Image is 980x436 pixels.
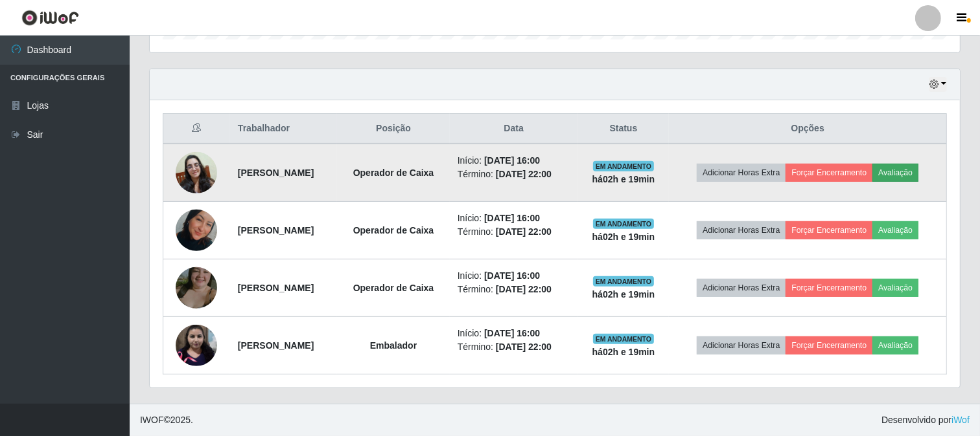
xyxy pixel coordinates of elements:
[238,283,314,293] strong: [PERSON_NAME]
[593,334,655,344] span: EM ANDAMENTO
[881,413,970,427] span: Desenvolvido por
[496,284,552,294] time: [DATE] 22:00
[592,174,655,184] strong: há 02 h e 19 min
[578,114,670,144] th: Status
[353,283,434,293] strong: Operador de Caixa
[593,219,655,229] span: EM ANDAMENTO
[458,212,570,225] li: Início:
[176,152,217,193] img: 1754064940964.jpeg
[458,340,570,354] li: Término:
[496,169,552,179] time: [DATE] 22:00
[353,168,434,178] strong: Operador de Caixa
[140,413,193,427] span: © 2025 .
[458,269,570,283] li: Início:
[353,225,434,235] strong: Operador de Caixa
[496,226,552,237] time: [DATE] 22:00
[872,336,918,354] button: Avaliação
[496,342,552,352] time: [DATE] 22:00
[593,161,655,171] span: EM ANDAMENTO
[458,168,570,181] li: Término:
[697,164,786,182] button: Adicionar Horas Extra
[593,276,655,287] span: EM ANDAMENTO
[951,415,970,425] a: iWof
[176,325,217,366] img: 1725571179961.jpeg
[458,225,570,239] li: Término:
[230,114,337,144] th: Trabalhador
[484,213,540,223] time: [DATE] 16:00
[238,225,314,235] strong: [PERSON_NAME]
[697,336,786,354] button: Adicionar Horas Extra
[458,154,570,168] li: Início:
[370,340,417,351] strong: Embalador
[450,114,578,144] th: Data
[872,164,918,182] button: Avaliação
[458,283,570,296] li: Término:
[484,155,540,166] time: [DATE] 16:00
[484,270,540,281] time: [DATE] 16:00
[872,221,918,239] button: Avaliação
[140,415,164,425] span: IWOF
[21,10,79,26] img: CoreUI Logo
[484,328,540,338] time: [DATE] 16:00
[592,232,655,242] strong: há 02 h e 19 min
[786,336,872,354] button: Forçar Encerramento
[786,221,872,239] button: Forçar Encerramento
[238,340,314,351] strong: [PERSON_NAME]
[458,327,570,340] li: Início:
[669,114,946,144] th: Opções
[337,114,450,144] th: Posição
[697,279,786,297] button: Adicionar Horas Extra
[872,279,918,297] button: Avaliação
[176,251,217,325] img: 1737811794614.jpeg
[592,347,655,357] strong: há 02 h e 19 min
[176,199,217,262] img: 1739783005889.jpeg
[592,289,655,300] strong: há 02 h e 19 min
[697,221,786,239] button: Adicionar Horas Extra
[786,279,872,297] button: Forçar Encerramento
[786,164,872,182] button: Forçar Encerramento
[238,168,314,178] strong: [PERSON_NAME]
